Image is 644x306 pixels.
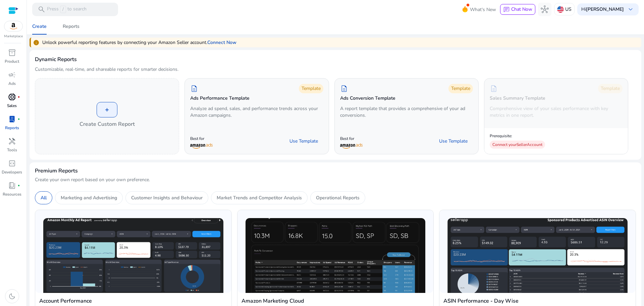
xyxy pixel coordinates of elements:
[8,182,16,190] span: book_4
[33,39,40,46] span: info
[5,58,19,64] p: Product
[8,292,16,300] span: dark_mode
[217,194,302,201] p: Market Trends and Competitor Analysis
[4,34,23,39] p: Marketplace
[8,93,16,101] span: donut_small
[289,138,318,145] span: Use Template
[500,4,535,15] button: chatChat Now
[190,105,323,119] p: Analyze ad spend, sales, and performance trends across your Amazon campaigns.
[340,85,348,93] span: description
[8,49,16,57] span: inventory_2
[316,194,360,201] p: Operational Reports
[434,136,473,147] button: Use Template
[60,6,66,13] span: /
[627,5,635,13] span: keyboard_arrow_down
[581,7,624,12] p: Hi
[8,159,16,167] span: code_blocks
[35,168,78,174] h4: Premium Reports
[503,6,510,13] span: chat
[8,81,16,87] p: Ads
[598,84,623,93] div: Template
[439,138,468,145] span: Use Template
[340,96,395,101] h5: Ads Conversion Template
[35,176,636,183] p: Create your own report based on your own preference.
[79,120,135,128] h4: Create Custom Report
[2,169,22,175] p: Developers
[541,5,549,13] span: hub
[5,125,19,131] p: Reports
[565,3,572,15] p: US
[241,297,430,305] h4: Amazon Marketing Cloud
[35,66,178,73] p: Customizable, real-time, and shareable reports for smarter decisions.
[586,6,624,12] b: [PERSON_NAME]
[61,194,117,201] p: Marketing and Advertising
[39,297,227,305] h4: Account Performance
[7,103,17,109] p: Sales
[8,137,16,145] span: handyman
[8,115,16,123] span: lab_profile
[3,191,21,197] p: Resources
[207,39,236,46] a: Connect Now
[538,3,551,16] button: hub
[17,184,20,187] span: fiber_manual_record
[97,102,117,117] div: +
[35,55,77,63] h3: Dynamic Reports
[340,136,363,141] p: Best for
[511,6,532,12] span: Chat Now
[490,85,498,93] span: description
[8,71,16,79] span: campaign
[47,6,87,13] p: Press to search
[557,6,564,13] img: us.svg
[190,136,213,141] p: Best for
[7,147,17,153] p: Tools
[284,136,323,147] button: Use Template
[190,96,250,101] h5: Ads Performance Template
[131,194,203,201] p: Customer Insights and Behaviour
[490,96,545,101] h5: Sales Summary Template
[38,5,46,13] span: search
[17,96,20,98] span: fiber_manual_record
[299,84,323,93] div: Template
[470,4,496,15] span: What's New
[4,21,22,31] img: amazon.svg
[448,84,473,93] div: Template
[63,24,79,29] div: Reports
[32,24,47,29] div: Create
[17,118,20,120] span: fiber_manual_record
[443,297,632,305] h4: ASIN Performance - Day Wise
[490,105,623,119] p: Comprehensive view of your sales performance with key metrics in one report.
[190,85,198,93] span: description
[340,105,473,119] p: A report template that provides a comprehensive of your ad conversions.
[490,141,545,149] div: Connect your Seller Account
[42,39,207,46] p: Unlock powerful reporting features by connecting your Amazon Seller account.
[41,194,47,201] p: All
[490,133,545,139] p: Prerequisite:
